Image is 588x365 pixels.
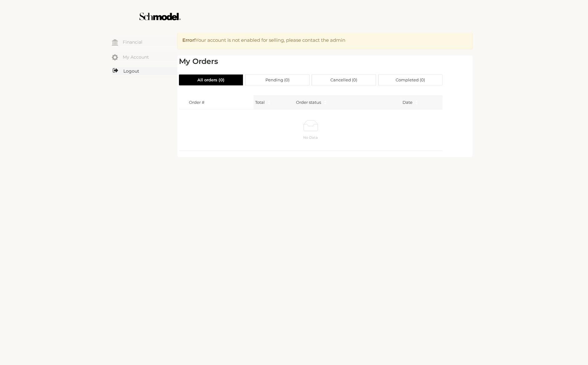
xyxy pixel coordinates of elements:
span: Pending ( 0 ) [265,75,289,85]
a: Financial [112,37,177,46]
img: my-account.svg [112,54,118,60]
div: Your account is not enabled for selling, please contact the admin [177,31,472,49]
div: Order status [296,99,321,105]
span: Cancelled ( 0 ) [330,75,357,85]
span: Date [402,99,412,105]
a: My Account [112,52,177,61]
strong: Error! [182,37,195,43]
th: Order # [187,95,254,109]
span: caret-down [415,102,418,105]
span: caret-up [324,99,327,103]
span: Completed ( 0 ) [396,75,425,85]
span: Total [255,99,265,105]
h2: My Orders [179,57,442,66]
img: my-financial.svg [112,39,118,46]
span: caret-up [415,99,418,103]
span: caret-up [267,99,271,103]
p: No Data [184,135,437,140]
div: Menu [112,37,177,76]
span: All orders ( 0 ) [197,75,225,85]
a: Logout [112,67,177,75]
span: caret-down [324,102,327,105]
span: caret-down [267,102,271,105]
